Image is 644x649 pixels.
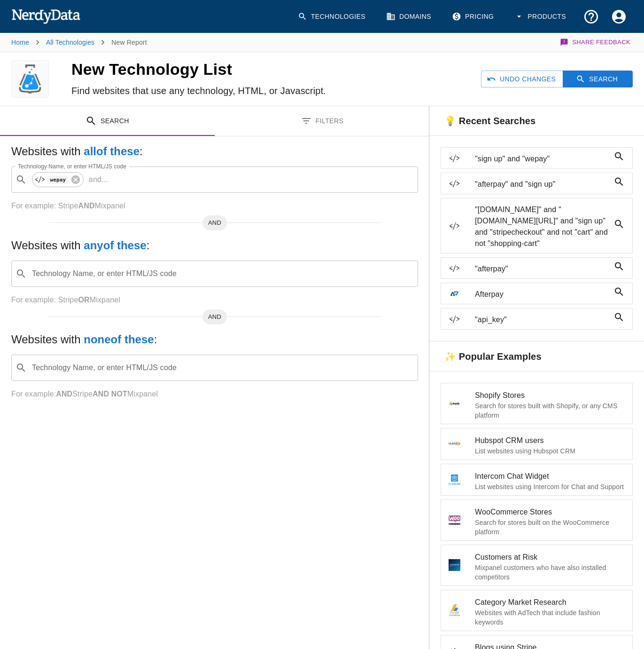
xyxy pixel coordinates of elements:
[441,173,633,194] a: "afterpay" and "sign up"
[11,332,418,347] h5: Websites with :
[71,60,349,79] h4: New Technology List
[56,390,72,398] b: AND
[84,239,146,252] b: any of these
[475,263,610,275] span: "afterpay"
[481,71,563,88] button: Undo Changes
[46,39,94,46] a: All Technologies
[380,3,439,31] a: Domains
[11,7,80,25] img: NerdyData.com
[202,312,227,322] span: AND
[441,147,633,169] a: "sign up" and "wepay"
[441,590,633,631] a: Category Market ResearchWebsites with AdTech that include fashion keywords
[292,3,373,31] a: Technologies
[111,38,147,47] p: New Report
[215,106,429,136] button: Filters
[85,174,112,185] p: and ...
[446,3,501,31] a: Pricing
[11,388,418,400] p: For example: Stripe Mixpanel
[475,507,625,518] span: WooCommerce Stores
[475,482,625,491] p: List websites using Intercom for Chat and Support
[11,39,29,46] a: Home
[429,341,549,371] h6: ✨ Popular Examples
[11,200,418,212] p: For example: Stripe Mixpanel
[441,499,633,541] a: WooCommerce StoresSearch for stores built on the WooCommerce platform
[475,608,625,627] p: Websites with AdTech that include fashion keywords
[78,202,94,210] b: AND
[475,518,625,537] p: Search for stores built on the WooCommerce platform
[475,204,610,249] span: "[DOMAIN_NAME]" and "[DOMAIN_NAME][URL]" and "sign up" and "stripecheckout" and not "cart" and no...
[509,3,574,31] button: Products
[441,464,633,496] a: Intercom Chat WidgetList websites using Intercom for Chat and Support
[441,283,633,304] a: Afterpay
[48,176,68,184] code: wepay
[32,172,84,187] div: wepay
[84,145,140,158] b: all of these
[605,3,633,31] button: Account Settings
[11,238,418,253] h5: Websites with :
[475,390,625,401] span: Shopify Stores
[93,390,127,398] b: AND NOT
[441,308,633,330] a: "api_key"
[78,296,89,304] b: OR
[475,153,610,165] span: "sign up" and "wepay"
[429,106,543,135] h6: 💡 Recent Searches
[441,428,633,460] a: Hubspot CRM usersList websites using Hubspot CRM
[441,257,633,279] a: "afterpay"
[475,446,625,456] p: List websites using Hubspot CRM
[11,294,418,306] p: For example: Stripe Mixpanel
[441,198,633,253] a: "[DOMAIN_NAME]" and "[DOMAIN_NAME][URL]" and "sign up" and "stripecheckout" and not "cart" and no...
[11,144,418,159] h5: Websites with :
[475,471,625,482] span: Intercom Chat Widget
[475,289,610,300] span: Afterpay
[475,597,625,608] span: Category Market Research
[559,33,633,52] button: Share Feedback
[475,179,610,190] span: "afterpay" and "sign up"
[18,162,126,170] label: Technology Name, or enter HTML/JS code
[202,218,227,228] span: AND
[84,333,154,346] b: none of these
[475,552,625,563] span: Customers at Risk
[441,383,633,424] a: Shopify StoresSearch for stores built with Shopify, or any CMS platform
[563,71,633,88] button: Search
[441,545,633,586] a: Customers at RiskMixpanel customers who have also installed competitors
[71,83,349,98] h6: Find websites that use any technology, HTML, or Javascript.
[11,33,147,52] nav: breadcrumb
[475,314,610,325] span: "api_key"
[475,435,625,446] span: Hubspot CRM users
[577,3,605,31] button: Support and Documentation
[475,563,625,582] p: Mixpanel customers who have also installed competitors
[475,401,625,420] p: Search for stores built with Shopify, or any CMS platform
[16,60,45,98] img: logo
